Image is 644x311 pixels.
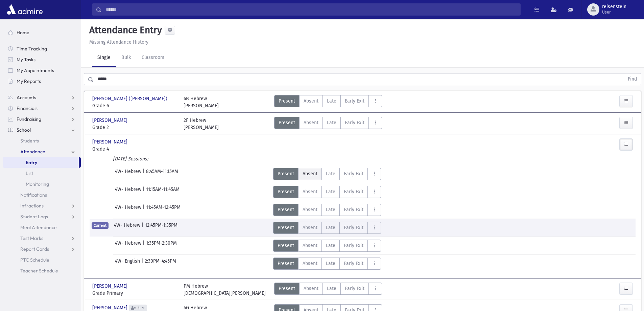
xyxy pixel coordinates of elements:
[3,157,79,168] a: Entry
[3,43,81,54] a: Time Tracking
[3,76,81,87] a: My Reports
[17,78,41,84] span: My Reports
[326,224,335,231] span: Late
[92,124,177,131] span: Grade 2
[303,206,317,213] span: Absent
[92,290,177,297] span: Grade Primary
[113,156,148,162] i: [DATE] Sessions:
[624,73,641,85] button: Find
[89,39,148,45] u: Missing Attendance History
[278,188,294,195] span: Present
[17,116,41,122] span: Fundraising
[92,117,129,124] span: [PERSON_NAME]
[26,170,33,176] span: List
[141,258,145,270] span: |
[20,235,43,241] span: Test Marks
[304,97,318,105] span: Absent
[17,46,47,52] span: Time Tracking
[303,224,317,231] span: Absent
[184,95,219,109] div: 6B Hebrew [PERSON_NAME]
[115,186,143,198] span: 4W- Hebrew
[20,224,57,230] span: Meal Attendance
[3,146,81,157] a: Attendance
[344,260,363,267] span: Early Exit
[17,57,35,63] span: My Tasks
[273,186,381,198] div: AttTypes
[3,179,81,190] a: Monitoring
[278,224,294,231] span: Present
[145,258,176,270] span: 2:30PM-4:45PM
[344,224,363,231] span: Early Exit
[145,222,177,234] span: 12:45PM-1:35PM
[344,188,363,195] span: Early Exit
[279,119,295,126] span: Present
[274,283,382,297] div: AttTypes
[3,265,81,276] a: Teacher Schedule
[303,170,317,177] span: Absent
[146,186,180,198] span: 11:15AM-11:45AM
[345,97,364,105] span: Early Exit
[17,105,38,111] span: Financials
[273,240,381,252] div: AttTypes
[115,258,141,270] span: 4W- English
[92,48,116,67] a: Single
[20,246,49,252] span: Report Cards
[278,260,294,267] span: Present
[602,4,626,9] span: reisenstein
[344,206,363,213] span: Early Exit
[304,119,318,126] span: Absent
[273,168,381,180] div: AttTypes
[146,240,177,252] span: 1:35PM-2:30PM
[304,285,318,292] span: Absent
[274,117,382,131] div: AttTypes
[20,138,39,144] span: Students
[143,186,146,198] span: |
[116,48,136,67] a: Bulk
[20,257,49,263] span: PTC Schedule
[92,146,177,153] span: Grade 4
[326,206,335,213] span: Late
[327,97,336,105] span: Late
[3,254,81,265] a: PTC Schedule
[17,29,29,36] span: Home
[5,3,44,16] img: AdmirePro
[20,203,44,209] span: Infractions
[92,138,129,146] span: [PERSON_NAME]
[146,168,178,180] span: 8:45AM-11:15AM
[87,24,162,36] h5: Attendance Entry
[279,97,295,105] span: Present
[344,242,363,249] span: Early Exit
[273,204,381,216] div: AttTypes
[20,149,45,155] span: Attendance
[278,206,294,213] span: Present
[344,170,363,177] span: Early Exit
[326,260,335,267] span: Late
[3,114,81,125] a: Fundraising
[20,214,48,220] span: Student Logs
[303,188,317,195] span: Absent
[3,65,81,76] a: My Appointments
[278,242,294,249] span: Present
[184,117,219,131] div: 2F Hebrew [PERSON_NAME]
[345,285,364,292] span: Early Exit
[3,168,81,179] a: List
[92,102,177,109] span: Grade 6
[92,283,129,290] span: [PERSON_NAME]
[92,222,109,229] span: Current
[143,204,146,216] span: |
[327,285,336,292] span: Late
[326,242,335,249] span: Late
[26,181,49,187] span: Monitoring
[345,119,364,126] span: Early Exit
[3,103,81,114] a: Financials
[3,233,81,244] a: Test Marks
[3,54,81,65] a: My Tasks
[3,27,81,38] a: Home
[87,39,148,45] a: Missing Attendance History
[143,240,146,252] span: |
[143,168,146,180] span: |
[273,258,381,270] div: AttTypes
[3,244,81,254] a: Report Cards
[26,159,37,165] span: Entry
[303,260,317,267] span: Absent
